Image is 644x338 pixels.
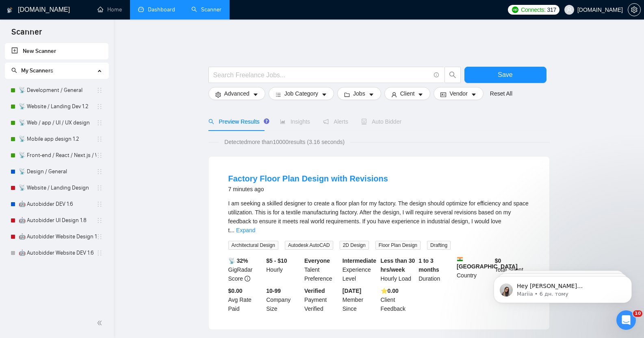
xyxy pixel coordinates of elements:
a: 🤖 Autobidder Website Design 1.8 [19,229,96,245]
a: Expand [236,227,255,233]
b: Less than 30 hrs/week [381,257,415,273]
a: New Scanner [11,43,102,59]
span: caret-down [369,92,374,98]
b: Everyone [304,257,330,264]
a: 🤖 Autobidder UI Design 1.8 [19,212,96,229]
img: 🇮🇳 [457,256,463,262]
span: robot [361,119,367,124]
span: user [566,7,572,13]
span: search [11,68,17,73]
div: GigRadar Score [227,256,265,283]
button: folderJobscaret-down [337,87,381,100]
b: 10-99 [266,288,281,294]
div: Member Since [341,286,379,313]
span: Job Category [284,89,318,98]
span: holder [96,152,103,159]
li: 📡 Mobile app design 1.2 [5,131,108,147]
a: 📡 Web / app / UI / UX design [19,115,96,131]
span: info-circle [245,276,250,281]
div: Talent Preference [303,256,341,283]
div: Company Size [265,286,303,313]
span: holder [96,185,103,191]
li: 🤖 Autobidder Website Design 1.8 [5,229,108,245]
span: Detected more than 10000 results (3.16 seconds) [219,137,350,146]
li: 🤖 Autobidder DEV 1.6 [5,196,108,212]
span: caret-down [471,92,477,98]
span: holder [96,168,103,175]
div: Payment Verified [303,286,341,313]
li: 📡 Website / Landing Dev 1.2 [5,98,108,115]
a: setting [628,7,641,13]
span: Floor Plan Design [375,241,421,250]
span: setting [215,92,221,98]
iframe: Intercom live chat [616,310,636,330]
span: Drafting [427,241,451,250]
span: holder [96,103,103,110]
button: barsJob Categorycaret-down [269,87,334,100]
button: idcardVendorcaret-down [434,87,483,100]
span: My Scanners [21,67,53,74]
span: 10 [633,310,642,317]
b: 📡 32% [228,257,248,264]
div: Hourly [265,256,303,283]
b: [GEOGRAPHIC_DATA] [457,256,518,270]
b: $ 0 [495,257,501,264]
span: user [391,92,397,98]
a: 📡 Mobile app design 1.2 [19,131,96,147]
span: 2D Design [340,241,369,250]
a: searchScanner [191,6,221,13]
span: 317 [547,5,556,14]
span: holder [96,136,103,142]
span: Advanced [224,89,249,98]
a: 📡 Design / General [19,164,96,180]
input: Search Freelance Jobs... [213,70,430,80]
b: 1 to 3 months [418,257,439,273]
span: Connects: [521,5,545,14]
a: 🤖 Autobidder Website DEV 1.6 [19,245,96,261]
b: ⭐️ 0.00 [381,288,399,294]
div: Country [455,256,493,283]
b: $5 - $10 [266,257,287,264]
b: Intermediate [343,257,376,264]
div: Client Feedback [379,286,417,313]
span: caret-down [253,92,258,98]
img: logo [7,4,13,17]
span: ... [230,227,234,233]
span: info-circle [434,72,439,78]
span: bars [275,92,281,98]
a: 📡 Front-end / React / Next.js / WebGL / GSAP [19,147,96,164]
button: setting [628,3,641,16]
div: Total Spent [493,256,531,283]
span: search [445,71,460,79]
div: Duration [417,256,455,283]
div: Hourly Load [379,256,417,283]
span: double-left [97,319,105,327]
img: upwork-logo.png [512,7,518,13]
span: Autodesk AutoCAD [285,241,333,250]
div: Tooltip anchor [263,118,270,125]
a: 📡 Website / Landing Dev 1.2 [19,98,96,115]
span: holder [96,201,103,207]
b: $0.00 [228,288,243,294]
span: holder [96,250,103,256]
a: 🤖 Autobidder DEV 1.6 [19,196,96,212]
li: 📡 Development / General [5,82,108,98]
button: settingAdvancedcaret-down [208,87,265,100]
span: Client [400,89,415,98]
span: search [208,119,214,124]
span: Jobs [353,89,365,98]
li: 🤖 Autobidder UI Design 1.8 [5,212,108,229]
div: Experience Level [341,256,379,283]
span: Preview Results [208,118,267,125]
span: holder [96,217,103,224]
span: holder [96,87,103,94]
span: idcard [440,92,446,98]
span: I am seeking a skilled designer to create a floor plan for my factory. The design should optimize... [228,200,529,233]
li: 📡 Web / app / UI / UX design [5,115,108,131]
span: notification [323,119,329,124]
a: 📡 Development / General [19,82,96,98]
